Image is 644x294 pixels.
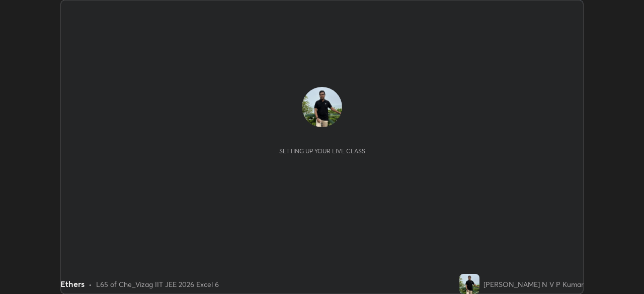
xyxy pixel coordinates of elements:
[96,279,219,289] div: L65 of Che_Vizag IIT JEE 2026 Excel 6
[60,278,85,290] div: Ethers
[302,87,342,127] img: 7f7378863a514fab9cbf00fe159637ce.jpg
[89,279,92,289] div: •
[459,274,479,294] img: 7f7378863a514fab9cbf00fe159637ce.jpg
[484,279,584,289] div: [PERSON_NAME] N V P Kumar
[279,147,365,155] div: Setting up your live class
